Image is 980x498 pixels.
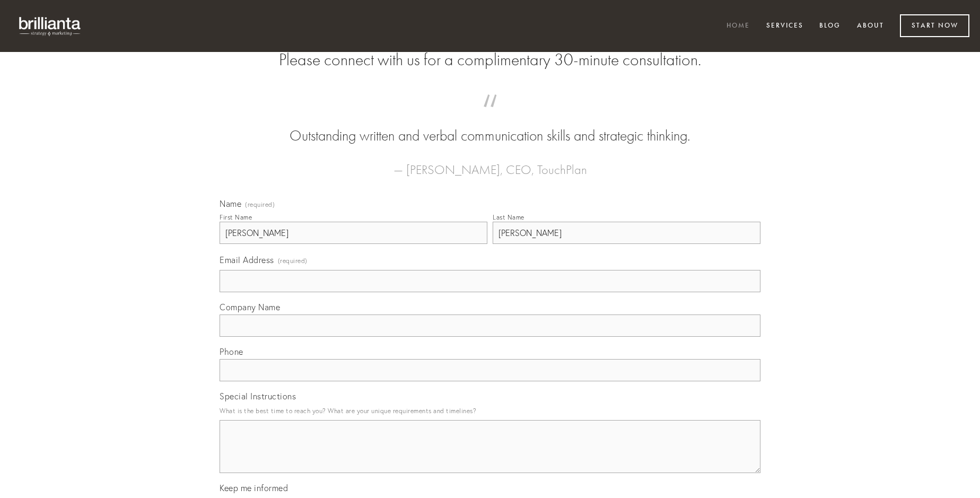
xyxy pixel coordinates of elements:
[220,302,280,312] span: Company Name
[900,14,969,37] a: Start Now
[278,254,308,268] span: (required)
[237,146,743,180] figcaption: — [PERSON_NAME], CEO, TouchPlan
[237,105,743,146] blockquote: Outstanding written and verbal communication skills and strategic thinking.
[220,346,243,357] span: Phone
[812,18,847,35] a: Blog
[720,18,757,35] a: Home
[11,11,90,41] img: brillianta - research, strategy, marketing
[220,404,760,418] p: What is the best time to reach you? What are your unique requirements and timelines?
[220,198,241,209] span: Name
[220,391,296,401] span: Special Instructions
[245,202,275,208] span: (required)
[493,213,524,221] div: Last Name
[220,483,288,493] span: Keep me informed
[237,105,743,126] span: “
[759,18,810,35] a: Services
[220,50,760,70] h2: Please connect with us for a complimentary 30-minute consultation.
[220,255,274,265] span: Email Address
[220,213,252,221] div: First Name
[850,18,891,35] a: About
